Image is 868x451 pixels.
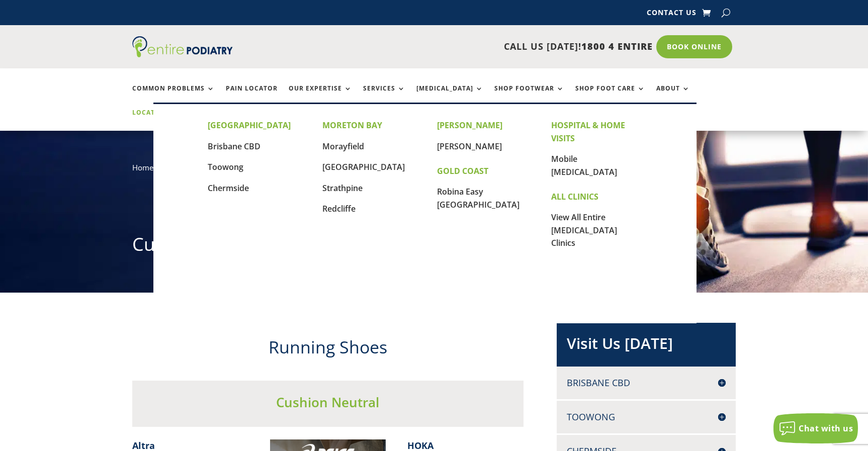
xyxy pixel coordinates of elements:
[567,411,726,423] h4: Toowong
[567,377,726,389] h4: Brisbane CBD
[132,393,524,416] h3: Cushion Neutral
[656,35,732,58] a: Book Online
[208,120,291,131] strong: [GEOGRAPHIC_DATA]
[132,232,736,262] h1: Cushion Neutral Shoes
[322,183,363,194] a: Strathpine
[551,120,625,144] strong: HOSPITAL & HOME VISITS
[773,413,858,443] button: Chat with us
[799,423,853,434] span: Chat with us
[581,40,653,52] span: 1800 4 ENTIRE
[551,212,617,248] a: View All Entire [MEDICAL_DATA] Clinics
[551,153,617,177] a: Mobile [MEDICAL_DATA]
[363,85,405,107] a: Services
[322,141,364,152] a: Morayfield
[208,161,243,172] a: Toowong
[208,183,249,194] a: Chermside
[132,161,736,182] nav: breadcrumb
[437,186,519,210] a: Robina Easy [GEOGRAPHIC_DATA]
[647,9,697,20] a: Contact Us
[322,203,356,214] a: Redcliffe
[551,191,598,202] strong: ALL CLINICS
[226,85,278,107] a: Pain Locator
[132,335,524,365] h2: Running Shoes
[575,85,645,107] a: Shop Foot Care
[132,85,215,107] a: Common Problems
[567,333,726,359] h2: Visit Us [DATE]
[132,109,183,131] a: Locations
[322,120,382,131] strong: MORETON BAY
[322,161,405,172] a: [GEOGRAPHIC_DATA]
[208,141,261,152] a: Brisbane CBD
[289,85,352,107] a: Our Expertise
[437,120,502,131] strong: [PERSON_NAME]
[437,141,502,152] a: [PERSON_NAME]
[132,162,153,172] a: Home
[494,85,564,107] a: Shop Footwear
[437,165,488,176] strong: GOLD COAST
[272,40,653,53] p: CALL US [DATE]!
[416,85,483,107] a: [MEDICAL_DATA]
[656,85,690,107] a: About
[132,36,233,57] img: logo (1)
[132,49,233,59] a: Entire Podiatry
